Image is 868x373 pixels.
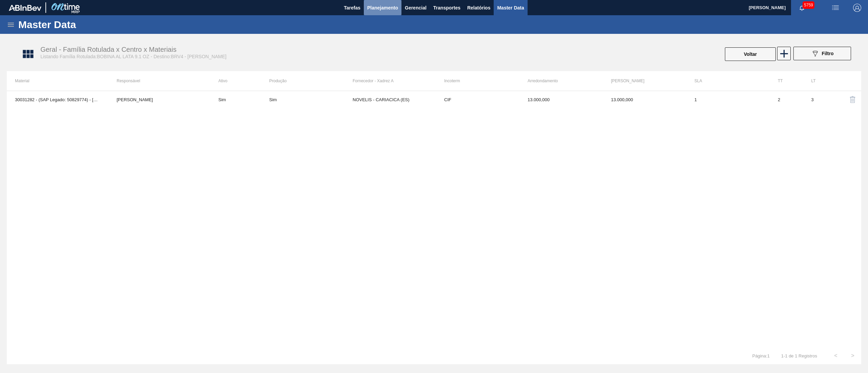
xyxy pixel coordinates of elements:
td: NOVELIS - CARIACICA (ES) [353,91,436,108]
th: LT [803,71,836,91]
td: CIF [436,91,519,108]
span: 1 - 1 de 1 Registros [780,353,817,358]
img: TNhmsLtSVTkK8tSr43FrP2fwEKptu5GPRR3wAAAABJRU5ErkJggg== [9,5,41,11]
th: Material [7,71,108,91]
span: Página : 1 [752,353,770,358]
td: 2 [770,91,803,108]
td: 3 [803,91,836,108]
td: 1 [686,91,770,108]
img: delete-icon [849,95,857,104]
div: Material sem Data de Descontinuação [269,97,353,102]
th: Produção [269,71,353,91]
button: Notificações [791,3,813,13]
button: Filtro [793,47,851,60]
span: Transportes [433,4,460,12]
div: Filtrar Família Rotulada x Centro x Material [790,47,854,62]
span: Relatórios [467,4,490,12]
td: Leticia Marquesini Bandeira [108,91,210,108]
div: Sim [269,97,277,102]
img: Logout [853,4,861,12]
h1: Master Data [18,21,139,28]
span: Tarefas [344,4,360,12]
img: userActions [831,4,840,12]
th: Responsável [108,71,210,91]
div: Nova Família Rotulada x Centro x Material [776,47,790,62]
span: Master Data [497,4,524,12]
td: 13000 [603,91,686,108]
button: < [827,347,844,364]
th: TT [770,71,803,91]
th: [PERSON_NAME] [603,71,686,91]
th: Ativo [210,71,269,91]
span: Planejamento [367,4,398,12]
span: Filtro [822,51,834,56]
button: > [844,347,861,364]
td: 13000 [519,91,603,108]
div: Voltar Para Família Rotulada x Centro [724,47,776,62]
th: SLA [686,71,770,91]
button: delete-icon [845,91,861,108]
th: Arredondamento [519,71,603,91]
span: Listando Família Rotulada:BOBINA AL LATA 9.1 OZ - Destino:BRV4 - [PERSON_NAME] [40,54,226,59]
td: 30031282 - (SAP Legado: 50829774) - BOBINA ALUMINIO LATA 9 OZ SLEEK NOVELIS [7,91,108,108]
span: Geral - Família Rotulada x Centro x Materiais [40,46,176,53]
div: Excluir Material [845,91,853,108]
th: Fornecedor - Xadrez A [353,71,436,91]
button: Voltar [725,47,776,61]
th: Incoterm [436,71,519,91]
span: Gerencial [405,4,427,12]
td: Sim [210,91,269,108]
span: 5759 [803,1,814,9]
